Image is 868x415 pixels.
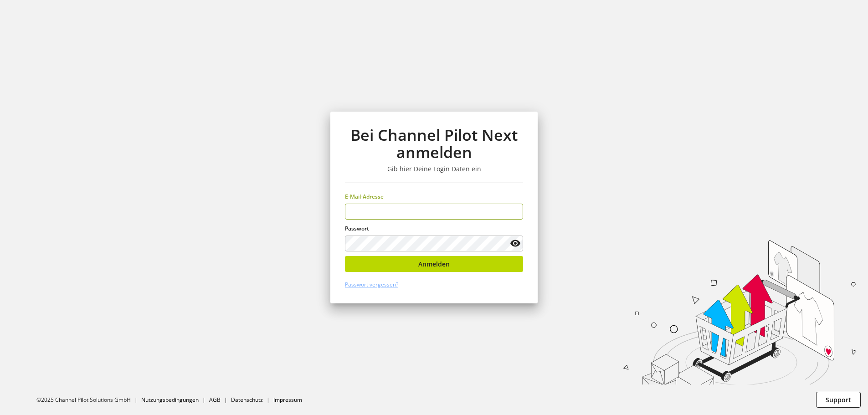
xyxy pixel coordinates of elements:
[36,396,141,404] li: ©2025 Channel Pilot Solutions GmbH
[816,392,861,408] button: Support
[231,396,263,404] a: Datenschutz
[345,225,369,232] span: Passwort
[418,259,450,269] span: Anmelden
[345,281,398,288] a: Passwort vergessen?
[209,396,221,404] a: AGB
[345,193,384,200] span: E-Mail-Adresse
[345,126,523,161] h1: Bei Channel Pilot Next anmelden
[141,396,199,404] a: Nutzungsbedingungen
[508,206,519,217] keeper-lock: Open Keeper Popup
[345,256,523,272] button: Anmelden
[345,165,523,173] h3: Gib hier Deine Login Daten ein
[826,395,851,405] span: Support
[273,396,302,404] a: Impressum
